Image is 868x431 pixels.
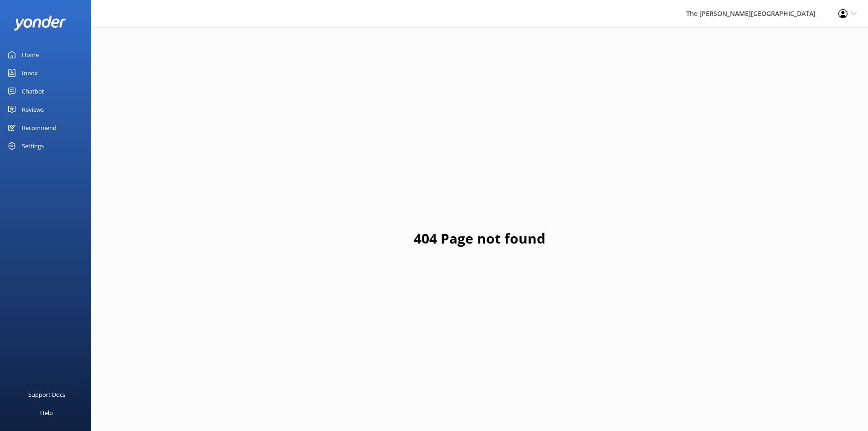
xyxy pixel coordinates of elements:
[22,46,39,64] div: Home
[22,100,44,119] div: Reviews
[414,228,545,249] h1: 404 Page not found
[28,385,65,404] div: Support Docs
[22,64,38,82] div: Inbox
[22,137,44,155] div: Settings
[22,119,56,137] div: Recommend
[14,16,66,31] img: yonder-white-logo.png
[40,404,53,422] div: Help
[22,82,44,100] div: Chatbot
